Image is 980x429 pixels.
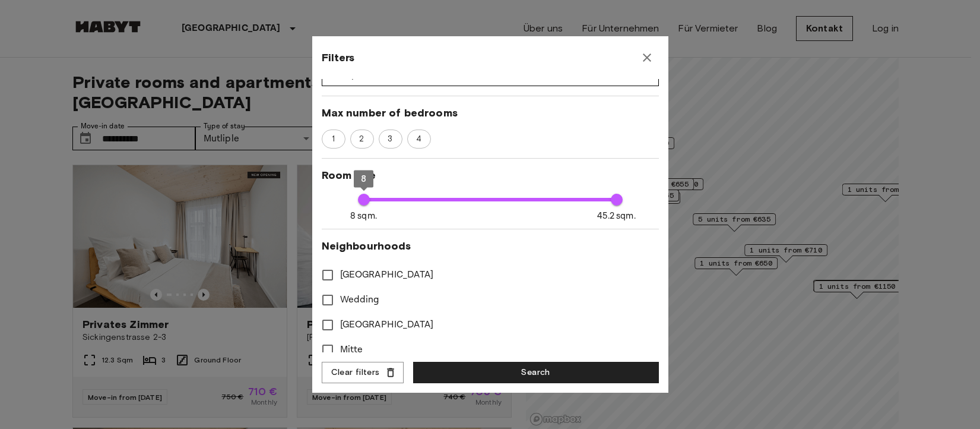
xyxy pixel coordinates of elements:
[322,130,345,149] div: 1
[322,106,659,120] span: Max number of bedrooms
[340,293,380,307] span: Wedding
[340,318,434,332] span: [GEOGRAPHIC_DATA]
[350,130,374,149] div: 2
[350,210,377,222] span: 8 sqm.
[322,51,355,65] span: Filters
[322,362,404,384] button: Clear filters
[379,130,402,149] div: 3
[381,133,399,145] span: 3
[340,268,434,282] span: [GEOGRAPHIC_DATA]
[322,239,659,253] span: Neighbourhoods
[325,133,341,145] span: 1
[413,362,659,384] button: Search
[597,210,635,222] span: 45.2 sqm.
[407,130,431,149] div: 4
[361,174,366,184] span: 8
[322,168,659,182] span: Room size
[340,343,363,357] span: Mitte
[410,133,428,145] span: 4
[353,133,370,145] span: 2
